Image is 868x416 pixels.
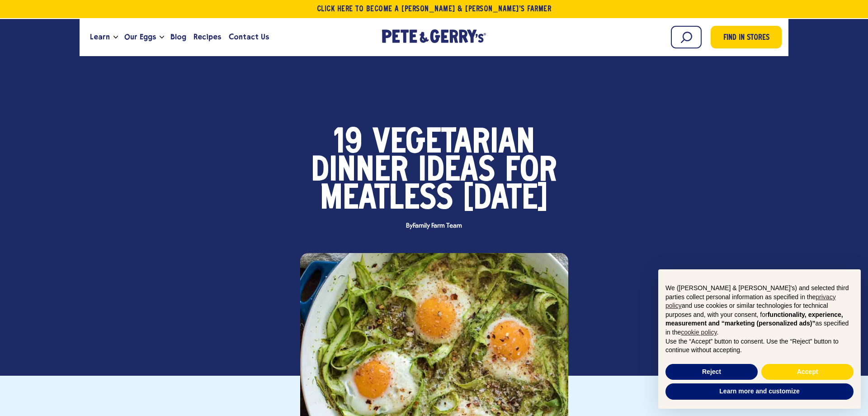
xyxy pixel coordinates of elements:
span: Blog [170,31,186,43]
button: Open the dropdown menu for Learn [113,36,118,39]
span: Learn [90,31,110,43]
span: Family Farm Team [413,222,462,230]
span: Ideas [418,158,495,186]
span: Meatless [320,186,453,214]
input: Search [671,26,702,48]
span: Vegetarian [373,129,535,158]
span: Dinner [311,158,408,186]
span: for [505,158,557,186]
a: Find in Stores [711,26,782,48]
button: Accept [761,364,854,380]
a: Contact Us [225,25,273,49]
div: Notice [651,262,868,416]
span: Find in Stores [723,32,769,44]
a: cookie policy [681,329,717,336]
a: Blog [167,25,190,49]
span: Our Eggs [124,31,156,43]
p: We ([PERSON_NAME] & [PERSON_NAME]'s) and selected third parties collect personal information as s... [665,284,854,337]
span: [DATE] [463,186,548,214]
a: Learn [86,25,113,49]
a: Our Eggs [121,25,160,49]
button: Reject [665,364,758,380]
span: Recipes [193,31,221,43]
span: Contact Us [229,31,269,43]
span: 19 [334,129,363,158]
button: Learn more and customize [665,383,854,400]
p: Use the “Accept” button to consent. Use the “Reject” button to continue without accepting. [665,337,854,355]
a: Recipes [190,25,225,49]
button: Open the dropdown menu for Our Eggs [160,36,164,39]
span: By [401,223,467,230]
